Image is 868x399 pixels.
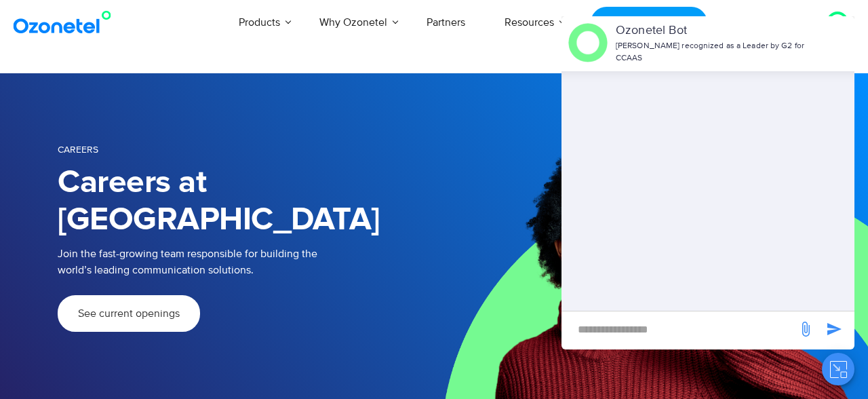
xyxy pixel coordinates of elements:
span: end chat or minimize [812,38,823,49]
span: send message [792,316,819,343]
button: Close chat [822,353,854,385]
span: Careers [58,144,98,155]
h1: Careers at [GEOGRAPHIC_DATA] [58,164,434,239]
a: See current openings [58,295,200,332]
img: header [568,23,608,62]
p: Join the fast-growing team responsible for building the world’s leading communication solutions. [58,246,414,278]
p: [PERSON_NAME] recognized as a Leader by G2 for CCAAS [616,40,810,64]
span: send message [821,316,848,343]
span: See current openings [78,308,180,319]
div: new-msg-input [568,318,791,343]
a: Request a Demo [591,7,707,39]
p: Ozonetel Bot [616,22,810,40]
